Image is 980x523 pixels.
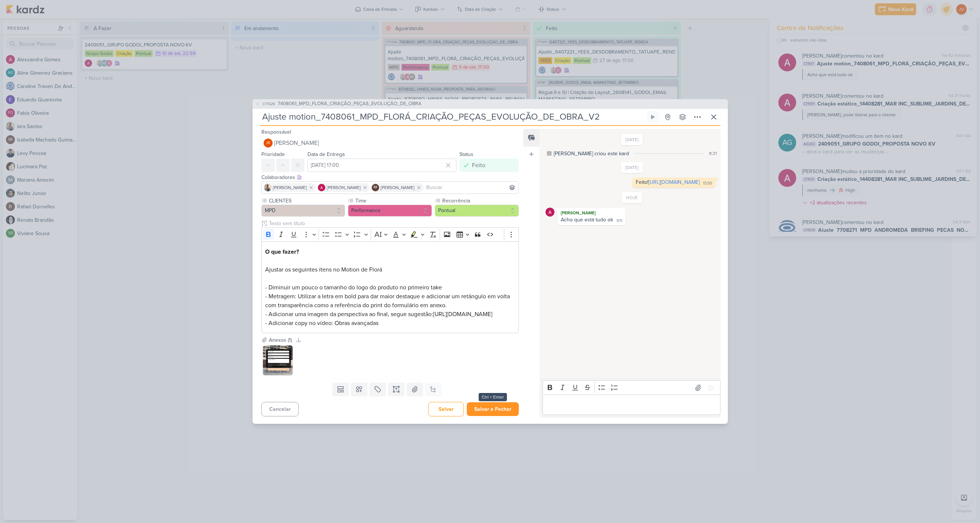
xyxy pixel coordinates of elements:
[546,208,554,217] img: Alessandra Gomes
[709,150,717,157] div: 9:21
[372,184,379,191] div: Isabella Machado Guimarães
[255,100,421,108] button: CT1326 7408061_MPD_FLORÁ_CRIAÇÃO_PEÇAS_EVOLUÇÃO_DE_OBRA
[459,159,519,172] button: Feito
[307,151,345,157] label: Data de Entrega
[650,114,656,120] div: Ligar relógio
[543,380,720,395] div: Editor toolbar
[264,139,273,147] div: Joney Viana
[543,394,720,415] div: Editor editing area: main
[273,184,307,191] span: [PERSON_NAME]
[327,184,361,191] span: [PERSON_NAME]
[266,141,270,145] p: JV
[381,184,414,191] span: [PERSON_NAME]
[554,150,629,157] div: [PERSON_NAME] criou este kard
[261,241,519,333] div: Editor editing area: main
[435,205,519,217] button: Pontual
[459,151,473,157] label: Status
[428,402,464,416] button: Salvar
[265,319,378,327] span: - Adicionar copy no vídeo: Obras avançadas
[261,101,276,107] span: CT1326
[264,184,271,191] img: Iara Santos
[374,186,377,189] p: IM
[348,205,432,217] button: Performance
[472,161,485,170] div: Feito
[703,181,712,186] div: 15:50
[355,197,432,205] label: Time
[267,220,519,227] input: Texto sem título
[265,284,442,291] span: - Diminuir um pouco o tamanho do logo do produto no primeiro take
[318,184,325,191] img: Alessandra Gomes
[559,209,624,217] div: [PERSON_NAME]
[261,402,299,416] button: Cancelar
[467,402,519,416] button: Salvar e Fechar
[261,173,519,181] div: Colaboradores
[261,205,345,217] button: MPD
[433,311,492,318] a: [URL][DOMAIN_NAME]
[479,393,507,401] div: Ctrl + Enter
[648,179,700,185] a: [URL][DOMAIN_NAME]
[265,266,382,273] span: Ajustar os seguintes itens no Motion de Florá
[616,218,622,224] div: 9:11
[561,217,613,223] div: Acho que está tudo ok
[263,345,293,375] img: a1mpfZJUSi6dMy2dvy6mFnY5xZV3aPfjIsmrZcQi.jpg
[261,227,519,242] div: Editor toolbar
[261,151,285,157] label: Prioridade
[269,336,292,344] div: Anexos (1)
[636,179,700,185] div: Feito!
[261,136,519,150] button: JV [PERSON_NAME]
[263,368,293,375] div: WhatsApp Image [DATE] 08.03.37.jpeg
[265,248,299,256] strong: O que fazer?
[268,197,345,205] label: CLIENTES
[425,183,517,192] input: Buscar
[307,159,457,172] input: Select a date
[261,129,291,135] label: Responsável
[442,197,519,205] label: Recorrência
[265,311,433,318] span: - Adicionar uma imagem da perspectiva ao final, segue sugestão:
[274,139,319,147] span: [PERSON_NAME]
[260,110,645,124] input: Kard Sem Título
[278,100,421,108] span: 7408061_MPD_FLORÁ_CRIAÇÃO_PEÇAS_EVOLUÇÃO_DE_OBRA
[265,293,510,309] span: - Metragem: Utilizar a letra em bold para dar maior destaque e adicionar um retângulo em volta co...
